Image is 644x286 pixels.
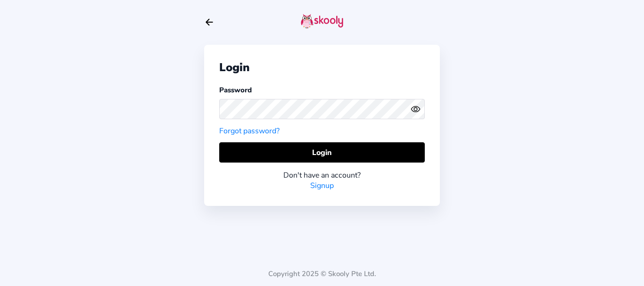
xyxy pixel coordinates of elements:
ion-icon: eye outline [411,104,421,114]
label: Password [219,85,252,95]
div: Don't have an account? [219,170,425,180]
button: Login [219,142,425,163]
a: Signup [310,180,334,191]
a: Forgot password? [219,126,280,136]
button: eye outlineeye off outline [411,104,425,114]
div: Login [219,60,425,75]
button: arrow back outline [204,17,215,27]
img: skooly-logo.png [301,14,343,29]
